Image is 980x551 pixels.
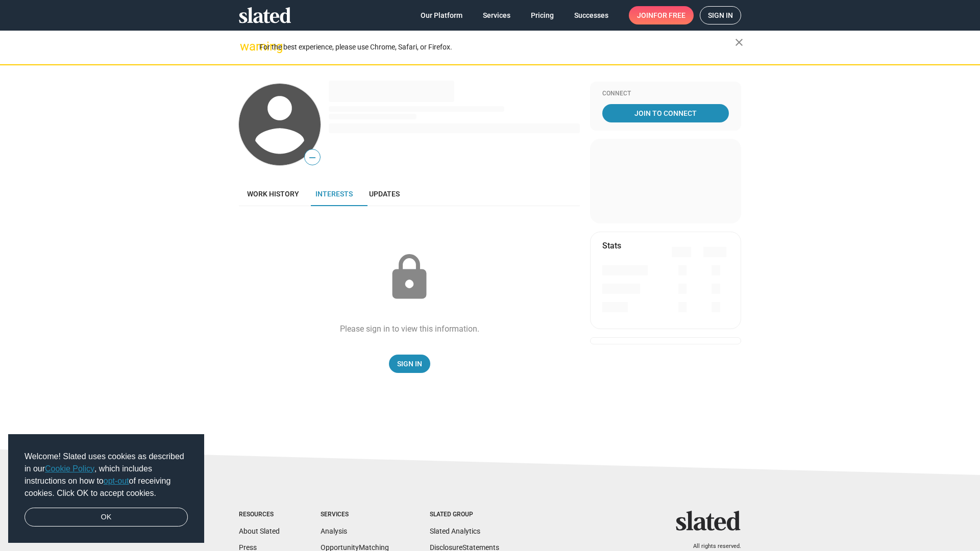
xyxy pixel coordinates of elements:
a: Interests [307,182,361,206]
span: Join To Connect [604,104,727,122]
a: Slated Analytics [430,527,480,535]
a: Analysis [321,527,347,535]
a: Updates [361,182,408,206]
span: Interests [315,190,353,198]
div: Please sign in to view this information. [340,323,479,334]
a: Sign in [700,6,741,24]
span: Sign In [397,355,422,373]
a: Cookie Policy [45,464,94,473]
a: Joinfor free [629,6,694,24]
span: Services [483,6,510,24]
div: For the best experience, please use Chrome, Safari, or Firefox. [259,40,735,54]
mat-icon: lock [384,252,435,303]
a: Services [475,6,519,24]
span: Welcome! Slated uses cookies as described in our , which includes instructions on how to of recei... [24,450,188,499]
div: Slated Group [430,511,499,519]
span: for free [653,6,685,24]
div: Resources [239,511,280,519]
span: Work history [247,190,299,198]
span: Pricing [531,6,554,24]
div: Services [321,511,389,519]
mat-icon: close [733,36,745,48]
mat-card-title: Stats [602,240,621,251]
span: — [305,151,320,164]
a: Sign In [389,355,430,373]
div: cookieconsent [8,434,204,543]
a: Work history [239,182,307,206]
a: Successes [566,6,617,24]
div: Connect [602,90,729,98]
mat-icon: warning [240,40,252,53]
a: Pricing [523,6,562,24]
a: Join To Connect [602,104,729,122]
span: Join [637,6,685,24]
a: About Slated [239,527,280,535]
a: dismiss cookie message [24,508,188,527]
span: Sign in [708,7,733,24]
a: opt-out [104,477,129,485]
a: Our Platform [412,6,471,24]
span: Updates [369,190,400,198]
span: Our Platform [421,6,462,24]
span: Successes [574,6,608,24]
